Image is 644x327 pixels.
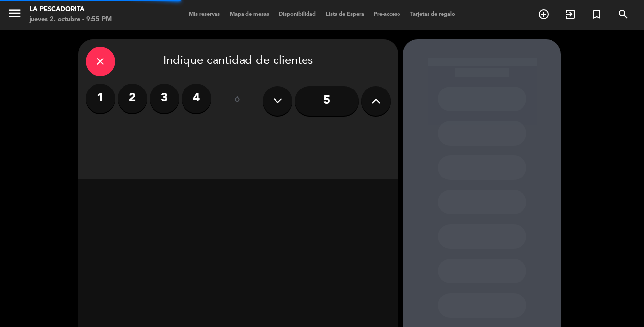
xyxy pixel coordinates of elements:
[182,84,211,113] label: 4
[150,84,179,113] label: 3
[7,6,22,21] i: menu
[30,5,112,15] div: La Pescadorita
[321,12,369,17] span: Lista de Espera
[86,84,115,113] label: 1
[7,6,22,24] button: menu
[118,84,147,113] label: 2
[94,56,106,67] i: close
[405,12,460,17] span: Tarjetas de regalo
[221,84,253,118] div: ó
[274,12,321,17] span: Disponibilidad
[184,12,225,17] span: Mis reservas
[617,8,629,20] i: search
[86,47,391,76] div: Indique cantidad de clientes
[369,12,405,17] span: Pre-acceso
[591,8,603,20] i: turned_in_not
[564,8,576,20] i: exit_to_app
[538,8,550,20] i: add_circle_outline
[30,15,112,25] div: jueves 2. octubre - 9:55 PM
[225,12,274,17] span: Mapa de mesas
